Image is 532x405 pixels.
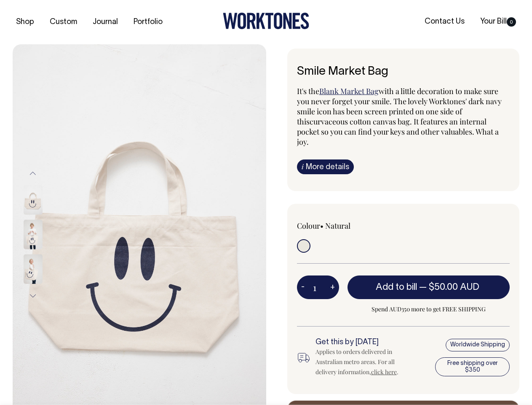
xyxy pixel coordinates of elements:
button: Next [27,286,39,305]
label: Natural [325,221,350,231]
button: - [297,279,309,296]
a: Shop [13,15,37,29]
a: Portfolio [130,15,166,29]
div: Colour [297,221,382,231]
span: — [419,283,481,292]
span: • [320,221,323,231]
span: Add to bill [376,283,417,292]
a: Blank Market Bag [319,86,379,96]
h6: Smile Market Bag [297,65,510,78]
button: Previous [27,164,39,183]
div: Applies to orders delivered in Australian metro areas. For all delivery information, . [315,347,413,377]
p: It's the with a little decoration to make sure you never forget your smile. The lovely Worktones'... [297,86,510,147]
a: Journal [89,15,121,29]
img: Smile Market Bag [24,185,43,215]
a: Your Bill0 [477,15,519,29]
span: i [302,162,304,171]
img: Smile Market Bag [24,220,43,249]
img: Smile Market Bag [24,254,43,284]
button: + [326,279,339,296]
button: Add to bill —$50.00 AUD [348,275,510,299]
a: iMore details [297,159,354,174]
span: $50.00 AUD [429,283,479,292]
h6: Get this by [DATE] [315,338,413,347]
a: click here [371,368,397,376]
a: Custom [46,15,80,29]
span: 0 [507,17,516,27]
span: curvaceous cotton canvas bag. It features an internal pocket so you can find your keys and other ... [297,116,499,147]
a: Contact Us [421,15,468,29]
span: Spend AUD350 more to get FREE SHIPPING [348,304,510,314]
